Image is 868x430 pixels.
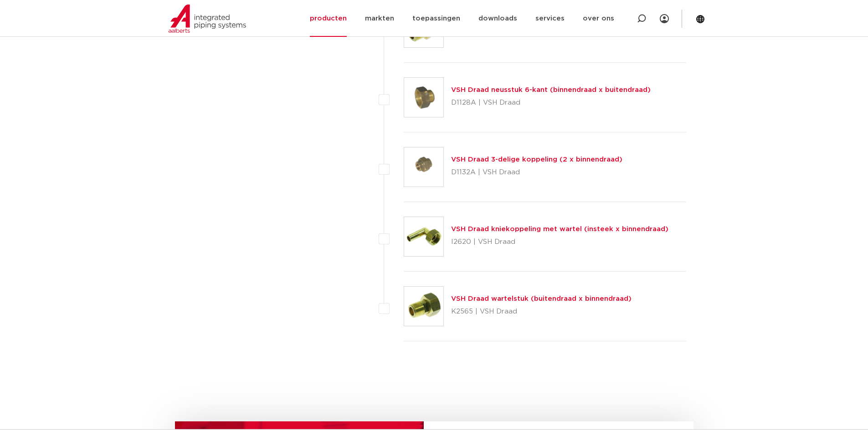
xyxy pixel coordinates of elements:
a: VSH Draad 3-delige koppeling (2 x binnendraad) [451,156,622,163]
a: VSH Draad neusstuk 6-kant (binnendraad x buitendraad) [451,86,651,93]
p: I2620 | VSH Draad [451,235,668,249]
p: D1132A | VSH Draad [451,165,622,180]
a: VSH Draad wartelstuk (buitendraad x binnendraad) [451,295,632,302]
p: K2565 | VSH Draad [451,304,632,319]
img: Thumbnail for VSH Draad wartelstuk (buitendraad x binnendraad) [404,287,443,326]
a: VSH Draad kniekoppeling met wartel (insteek x binnendraad) [451,226,668,233]
img: Thumbnail for VSH Draad 3-delige koppeling (2 x binnendraad) [404,147,443,187]
img: Thumbnail for VSH Draad neusstuk 6-kant (binnendraad x buitendraad) [404,78,443,117]
p: D1128A | VSH Draad [451,96,651,110]
img: Thumbnail for VSH Draad kniekoppeling met wartel (insteek x binnendraad) [404,217,443,256]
